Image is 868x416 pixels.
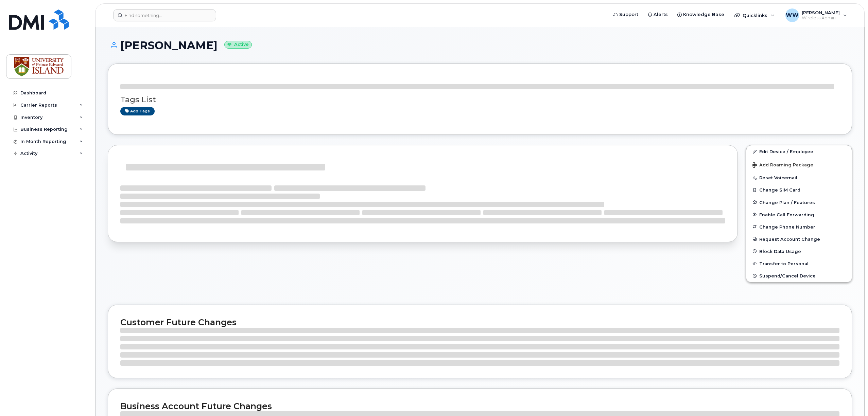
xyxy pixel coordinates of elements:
button: Change SIM Card [746,184,852,196]
a: Edit Device / Employee [746,145,852,158]
span: Change Plan / Features [759,200,815,205]
button: Change Plan / Features [746,196,852,209]
button: Enable Call Forwarding [746,209,852,221]
h1: [PERSON_NAME] [108,39,852,51]
span: Add Roaming Package [752,162,813,169]
button: Add Roaming Package [746,158,852,171]
button: Reset Voicemail [746,171,852,184]
button: Transfer to Personal [746,257,852,270]
button: Suspend/Cancel Device [746,270,852,282]
h2: Business Account Future Changes [120,401,839,411]
button: Request Account Change [746,233,852,245]
small: Active [224,41,252,49]
h2: Customer Future Changes [120,317,839,327]
button: Change Phone Number [746,221,852,233]
h3: Tags List [120,95,839,104]
span: Enable Call Forwarding [759,212,814,217]
button: Block Data Usage [746,245,852,257]
a: Add tags [120,107,155,115]
span: Suspend/Cancel Device [759,273,816,278]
